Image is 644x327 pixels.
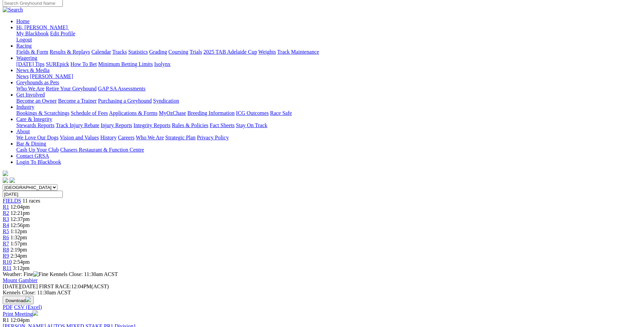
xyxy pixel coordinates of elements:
div: News & Media [16,73,641,80]
a: Schedule of Fees [71,110,108,116]
a: Print Meeting [3,311,38,317]
a: R7 [3,241,9,246]
span: 12:21pm [11,210,30,216]
a: SUREpick [46,61,69,67]
a: Statistics [128,49,148,55]
span: 2:54pm [13,259,30,265]
div: Care & Integrity [16,122,641,128]
a: Stay On Track [236,122,267,128]
a: Racing [16,43,32,49]
span: 2:34pm [11,253,27,259]
span: 12:04pm [11,317,30,323]
a: Mount Gambier [3,277,38,283]
a: Chasers Restaurant & Function Centre [60,147,144,153]
img: logo-grsa-white.png [3,171,8,176]
span: 11 races [22,198,40,204]
a: Privacy Policy [197,135,229,140]
input: Select date [3,191,63,198]
img: download.svg [25,297,31,302]
a: Greyhounds as Pets [16,80,59,85]
img: Search [3,7,23,13]
a: Fields & Form [16,49,48,55]
a: GAP SA Assessments [98,86,146,91]
img: Fine [33,271,48,277]
span: 1:32pm [11,235,27,240]
span: R3 [3,216,9,222]
a: [DATE] Tips [16,61,44,67]
span: 1:12pm [11,228,27,234]
a: Calendar [91,49,111,55]
a: Stewards Reports [16,122,54,128]
a: Cash Up Your Club [16,147,59,153]
a: [PERSON_NAME] [30,73,73,79]
a: Industry [16,104,34,110]
a: Track Injury Rebate [56,122,99,128]
a: Syndication [153,98,179,104]
a: Login To Blackbook [16,159,61,165]
span: R9 [3,253,9,259]
a: FIELDS [3,198,21,204]
a: Fact Sheets [210,122,235,128]
a: Strategic Plan [165,135,196,140]
a: MyOzChase [159,110,186,116]
span: Kennels Close: 11:30am ACST [50,271,118,277]
div: Download [3,304,641,310]
a: How To Bet [71,61,97,67]
span: FIRST RACE: [39,283,71,289]
a: R6 [3,235,9,240]
img: twitter.svg [10,177,15,183]
span: 12:04pm [11,204,30,210]
a: Isolynx [154,61,170,67]
span: 12:37pm [11,216,30,222]
a: Logout [16,37,32,42]
a: R2 [3,210,9,216]
span: R1 [3,317,9,323]
a: News & Media [16,67,50,73]
a: Careers [118,135,134,140]
span: Hi, [PERSON_NAME] [16,24,68,30]
div: Kennels Close: 11:30am ACST [3,290,641,296]
a: Become a Trainer [58,98,97,104]
a: News [16,73,29,79]
a: Bar & Dining [16,141,46,147]
a: Become an Owner [16,98,57,104]
a: Who We Are [136,135,164,140]
a: Results & Replays [50,49,90,55]
span: 12:04PM(ACST) [39,283,109,289]
a: Get Involved [16,92,45,98]
a: Grading [149,49,167,55]
img: facebook.svg [3,177,8,183]
a: R1 [3,204,9,210]
img: printer.svg [33,310,38,316]
div: Greyhounds as Pets [16,86,641,92]
a: Hi, [PERSON_NAME] [16,24,69,30]
a: R5 [3,228,9,234]
a: Integrity Reports [133,122,170,128]
span: [DATE] [3,283,20,289]
span: 2:19pm [11,247,27,253]
div: About [16,135,641,141]
a: ICG Outcomes [236,110,269,116]
span: 1:57pm [11,241,27,246]
span: Weather: Fine [3,271,50,277]
a: Contact GRSA [16,153,49,159]
a: Care & Integrity [16,116,52,122]
a: My Blackbook [16,31,49,36]
a: 2025 TAB Adelaide Cup [203,49,257,55]
span: [DATE] [3,283,38,289]
a: Tracks [112,49,127,55]
a: Vision and Values [60,135,99,140]
a: Edit Profile [50,31,75,36]
a: We Love Our Dogs [16,135,58,140]
span: 3:12pm [13,265,30,271]
div: Get Involved [16,98,641,104]
a: Applications & Forms [109,110,158,116]
a: Home [16,18,30,24]
a: R4 [3,222,9,228]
